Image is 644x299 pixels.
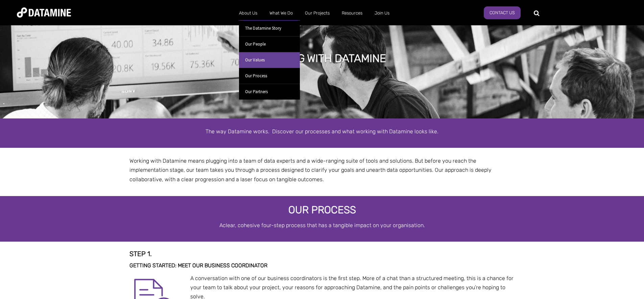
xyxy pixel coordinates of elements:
[233,4,263,22] a: About Us
[17,7,71,18] img: Datamine
[484,6,521,19] a: Contact Us
[223,222,425,228] span: clear, cohesive four-step process that has a tangible impact on your organisation.
[288,204,356,216] span: Our Process
[239,68,300,84] a: Our Process
[219,222,223,228] span: A
[129,187,130,188] img: Banking & Financial
[129,262,267,269] span: Getting started: Meet our business coordinator
[336,4,368,22] a: Resources
[299,4,336,22] a: Our Projects
[129,250,152,258] strong: Step 1.
[263,4,299,22] a: What We Do
[239,84,300,100] a: Our Partners
[258,51,386,66] h1: Working with Datamine
[239,52,300,68] a: Our Values
[368,4,396,22] a: Join Us
[129,158,492,182] span: Working with Datamine means plugging into a team of data experts and a wide-ranging suite of tool...
[239,20,300,36] a: The Datamine Story
[129,127,515,136] p: The way Datamine works. Discover our processes and what working with Datamine looks like.
[239,36,300,52] a: Our People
